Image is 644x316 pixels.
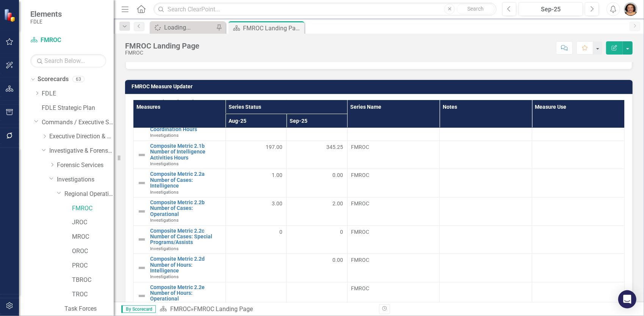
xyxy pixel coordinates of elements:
[440,169,532,197] td: Double-Click to Edit
[150,228,222,246] a: Composite Metric 2.2c Number of Cases: Special Programs/Assists
[226,225,286,254] td: Double-Click to Edit
[4,8,17,22] img: ClearPoint Strategy
[30,36,106,45] a: FMROC
[137,178,146,188] img: Not Defined
[532,169,625,197] td: Double-Click to Edit
[624,2,638,16] img: Nancy Verhine
[351,200,436,207] span: FMROC
[150,285,222,302] a: Composite Metric 2.2e Number of Hours: Operational
[150,217,179,223] span: Investigations
[226,141,286,169] td: Double-Click to Edit
[347,169,440,197] td: Double-Click to Edit
[347,197,440,225] td: Double-Click to Edit
[137,150,146,160] img: Not Defined
[287,141,347,169] td: Double-Click to Edit
[287,169,347,197] td: Double-Click to Edit
[30,54,106,67] input: Search Below...
[440,197,532,225] td: Double-Click to Edit
[351,256,436,264] span: FMROC
[287,282,347,310] td: Double-Click to Edit
[333,200,343,207] span: 2.00
[532,254,625,282] td: Double-Click to Edit
[152,23,214,32] a: Loading...
[440,141,532,169] td: Double-Click to Edit
[340,228,343,236] span: 0
[287,254,347,282] td: Double-Click to Edit
[194,305,253,313] div: FMROC Landing Page
[266,143,282,151] span: 197.00
[57,161,114,170] a: Forensic Services
[38,75,69,84] a: Scorecards
[72,233,114,241] a: MROC
[351,228,436,236] span: FMROC
[532,141,625,169] td: Double-Click to Edit
[160,305,373,314] div: »
[150,246,179,251] span: Investigations
[279,228,282,236] span: 0
[519,2,583,16] button: Sep-25
[137,207,146,216] img: Not Defined
[154,3,497,16] input: Search ClearPoint...
[137,291,146,300] img: Not Defined
[42,89,114,98] a: FDLE
[42,118,114,127] a: Commands / Executive Support Branch
[133,197,226,225] td: Double-Click to Edit Right Click for Context Menu
[287,225,347,254] td: Double-Click to Edit
[150,256,222,274] a: Composite Metric 2.2d Number of Hours: Intelligence
[133,169,226,197] td: Double-Click to Edit Right Click for Context Menu
[137,263,146,272] img: Not Defined
[347,254,440,282] td: Double-Click to Edit
[150,189,179,195] span: Investigations
[150,161,179,166] span: Investigations
[64,305,114,313] a: Task Forces
[72,247,114,256] a: OROC
[440,225,532,254] td: Double-Click to Edit
[125,50,199,56] div: FMROC
[532,282,625,310] td: Double-Click to Edit
[133,254,226,282] td: Double-Click to Edit Right Click for Context Menu
[150,274,179,279] span: Investigations
[440,282,532,310] td: Double-Click to Edit
[351,171,436,179] span: FMROC
[170,305,191,313] a: FMROC
[121,305,156,313] span: By Scorecard
[327,143,343,151] span: 345.25
[226,169,286,197] td: Double-Click to Edit
[457,4,495,14] button: Search
[133,141,226,169] td: Double-Click to Edit Right Click for Context Menu
[532,225,625,254] td: Double-Click to Edit
[164,23,214,32] div: Loading...
[351,285,436,292] span: FMROC
[272,171,282,179] span: 1.00
[150,143,222,161] a: Composite Metric 2.1b Number of Intelligence Activities Hours
[532,197,625,225] td: Double-Click to Edit
[347,282,440,310] td: Double-Click to Edit
[150,200,222,217] a: Composite Metric 2.2b Number of Cases: Operational
[125,42,199,50] div: FMROC Landing Page
[30,19,62,25] small: FDLE
[226,254,286,282] td: Double-Click to Edit
[618,290,636,308] div: Open Intercom Messenger
[72,204,114,213] a: FMROC
[72,276,114,285] a: TBROC
[72,290,114,299] a: TROC
[30,9,62,19] span: Elements
[272,200,282,207] span: 3.00
[351,143,436,151] span: FMROC
[333,256,343,264] span: 0.00
[132,84,629,89] h3: FMROC Measure Updater
[468,6,484,12] span: Search
[150,133,179,138] span: Investigations
[150,171,222,189] a: Composite Metric 2.2a Number of Cases: Intelligence
[226,282,286,310] td: Double-Click to Edit
[243,23,302,33] div: FMROC Landing Page
[521,5,580,14] div: Sep-25
[133,282,226,310] td: Double-Click to Edit Right Click for Context Menu
[226,197,286,225] td: Double-Click to Edit
[133,225,226,254] td: Double-Click to Edit Right Click for Context Menu
[72,218,114,227] a: JROC
[333,171,343,179] span: 0.00
[287,197,347,225] td: Double-Click to Edit
[57,175,114,184] a: Investigations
